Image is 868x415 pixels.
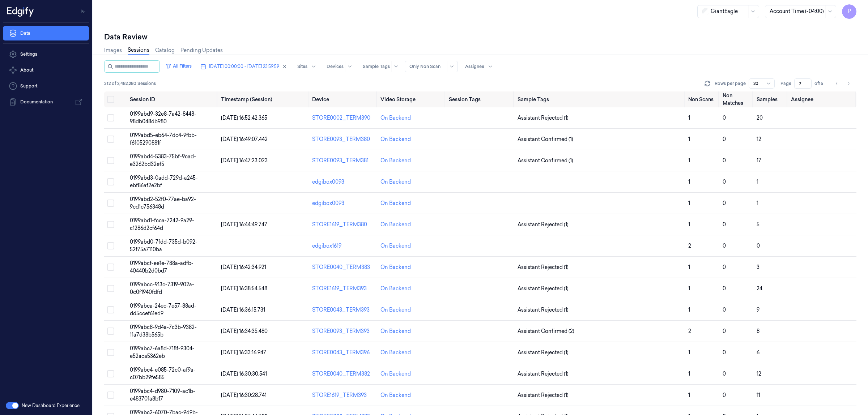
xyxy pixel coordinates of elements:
[155,47,175,54] a: Catalog
[723,157,726,164] span: 0
[518,306,569,314] span: Assistant Rejected (1)
[723,285,726,292] span: 0
[380,328,411,335] div: On Backend
[688,264,690,270] span: 1
[757,264,759,270] span: 3
[3,79,89,93] a: Support
[688,115,690,121] span: 1
[130,239,197,253] span: 0199abd0-7fdd-735d-b092-52f75a7110ba
[180,47,223,54] a: Pending Updates
[380,370,411,378] div: On Backend
[688,157,690,164] span: 1
[380,264,411,271] div: On Backend
[107,328,114,335] button: Select row
[757,243,760,249] span: 0
[380,242,411,250] div: On Backend
[312,328,375,335] div: STORE0093_TERM393
[757,349,759,356] span: 6
[107,264,114,271] button: Select row
[757,200,758,206] span: 1
[723,371,726,377] span: 0
[221,285,267,292] span: [DATE] 16:38:54.548
[723,264,726,270] span: 0
[107,136,114,143] button: Select row
[221,349,266,356] span: [DATE] 16:33:16.947
[518,114,569,122] span: Assistant Rejected (1)
[130,388,195,402] span: 0199abc4-d980-7109-ac1b-e483701a8b17
[832,78,854,89] nav: pagination
[221,392,267,398] span: [DATE] 16:30:28.741
[312,392,375,399] div: STORE1619_TERM393
[380,349,411,356] div: On Backend
[312,157,375,164] div: STORE0093_TERM381
[518,328,574,335] span: Assistant Confirmed (2)
[312,306,375,314] div: STORE0043_TERM393
[380,178,411,186] div: On Backend
[688,371,690,377] span: 1
[107,96,114,103] button: Select all
[832,78,842,89] button: Go to previous page
[130,175,198,189] span: 0199abd3-0add-729d-a245-ebf86af2e2bf
[723,307,726,313] span: 0
[312,221,375,228] div: STORE1619_TERM380
[688,392,690,398] span: 1
[757,157,761,164] span: 17
[688,179,690,185] span: 1
[107,178,114,185] button: Select row
[107,306,114,313] button: Select row
[723,328,726,334] span: 0
[518,285,569,292] span: Assistant Rejected (1)
[720,91,754,107] th: Non Matches
[757,179,758,185] span: 1
[754,91,788,107] th: Samples
[130,367,196,381] span: 0199abc4-e085-72c0-af9a-c07bb29fe585
[518,136,573,143] span: Assistant Confirmed (1)
[757,115,763,121] span: 20
[107,392,114,399] button: Select row
[380,221,411,228] div: On Backend
[518,264,569,271] span: Assistant Rejected (1)
[107,285,114,292] button: Select row
[3,63,89,77] button: About
[130,111,196,125] span: 0199abd9-32e8-7a42-8448-98db048db980
[723,136,726,142] span: 0
[380,392,411,399] div: On Backend
[104,80,156,87] span: 312 of 2,482,280 Sessions
[688,136,690,142] span: 1
[518,221,569,228] span: Assistant Rejected (1)
[723,179,726,185] span: 0
[843,78,854,89] button: Go to next page
[688,307,690,313] span: 1
[163,60,195,72] button: All Filters
[380,306,411,314] div: On Backend
[221,221,267,228] span: [DATE] 16:44:49.747
[130,324,197,338] span: 0199abc8-9d4a-7c3b-9382-11a7d38b565b
[221,328,268,334] span: [DATE] 16:34:35.480
[130,345,195,359] span: 0199abc7-6a8d-718f-9304-e52aca5362eb
[3,26,89,40] a: Data
[688,328,691,334] span: 2
[757,392,760,398] span: 11
[107,114,114,121] button: Select row
[312,178,375,186] div: edgibox0093
[688,243,691,249] span: 2
[757,371,761,377] span: 12
[130,303,196,317] span: 0199abca-24ec-7e57-88ad-dd5ccef61ed9
[312,242,375,250] div: edgibox1619
[518,349,569,356] span: Assistant Rejected (1)
[688,221,690,228] span: 1
[221,371,267,377] span: [DATE] 16:30:30.541
[3,95,89,109] a: Documentation
[312,370,375,378] div: STORE0040_TERM382
[788,91,856,107] th: Assignee
[221,115,267,121] span: [DATE] 16:52:42.365
[312,264,375,271] div: STORE0040_TERM383
[107,349,114,356] button: Select row
[312,285,375,292] div: STORE1619_TERM393
[518,392,569,399] span: Assistant Rejected (1)
[309,91,378,107] th: Device
[380,136,411,143] div: On Backend
[757,307,759,313] span: 9
[221,307,265,313] span: [DATE] 16:36:15.731
[104,47,122,54] a: Images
